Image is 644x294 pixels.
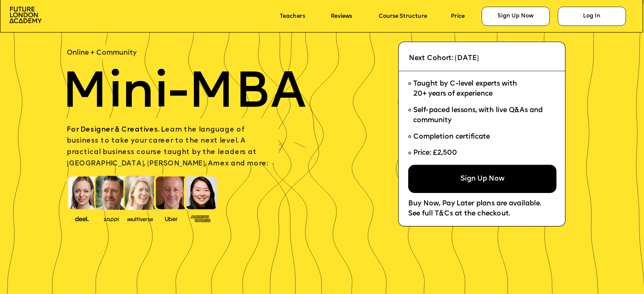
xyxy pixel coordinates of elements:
span: Buy Now, Pay Later plans are available. [408,200,541,207]
span: earn the language of business to take your career to the next level. A practical business course ... [67,127,268,167]
a: Teachers [280,13,305,19]
span: Taught by C-level experts with 20+ years of experience [413,81,517,98]
img: image-aac980e9-41de-4c2d-a048-f29dd30a0068.png [9,7,42,23]
a: Price [451,13,465,19]
span: Online + Community [67,49,137,56]
span: Self-paced lessons, with live Q&As and community [413,107,545,124]
span: Price: £2,500 [413,150,457,157]
img: image-388f4489-9820-4c53-9b08-f7df0b8d4ae2.png [69,214,94,222]
img: image-b2f1584c-cbf7-4a77-bbe0-f56ae6ee31f2.png [99,215,124,222]
img: image-b7d05013-d886-4065-8d38-3eca2af40620.png [125,214,155,222]
span: Completion certificate [413,133,490,140]
img: image-99cff0b2-a396-4aab-8550-cf4071da2cb9.png [159,215,184,222]
span: See full T&Cs at the checkout. [408,210,510,217]
span: Next Cohort: [DATE] [409,55,479,62]
a: Course Structure [379,13,427,19]
img: image-93eab660-639c-4de6-957c-4ae039a0235a.png [188,213,213,223]
a: Reviews [331,13,352,19]
span: Mini-MBA [62,69,306,119]
span: For Designer & Creatives. L [67,127,165,134]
